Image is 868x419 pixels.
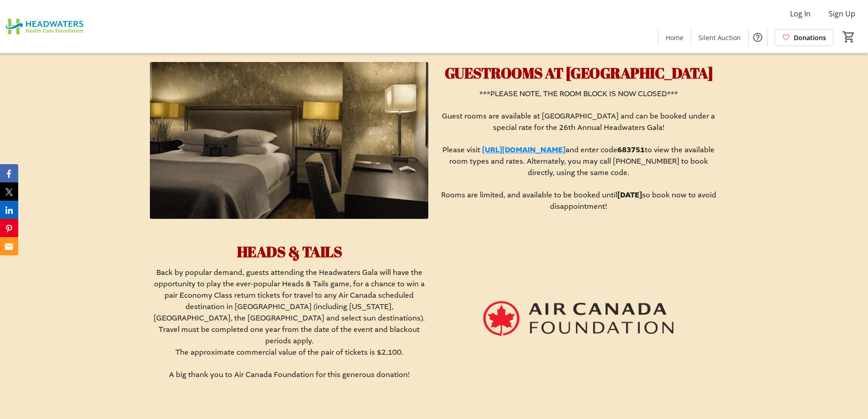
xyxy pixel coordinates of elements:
span: Guest rooms are available at [GEOGRAPHIC_DATA] and can be booked under a special rate for the 26t... [442,111,715,132]
span: HEADS & TAILS [237,242,342,261]
span: Silent Auction [699,33,741,42]
a: Silent Auction [691,29,748,46]
img: undefined [439,241,718,398]
span: Log In [790,8,811,19]
a: Donations [775,29,833,46]
button: Help [749,28,767,47]
a: Home [658,29,691,46]
button: Sign Up [822,6,863,21]
span: A big thank you to Air Canada Foundation for this generous donation! [169,370,410,379]
span: The approximate commercial value of the pair of tickets is $2,100. [175,347,403,357]
span: Sign Up [829,8,855,19]
span: Back by popular demand, guests attending the Headwaters Gala will have the opportunity to play th... [154,268,425,346]
button: Cart [841,29,857,45]
a: [URL][DOMAIN_NAME] [482,145,565,155]
span: Donations [794,33,826,42]
span: Rooms are limited, and available to be booked until [441,190,617,200]
span: to view the available room types and rates. Alternately, you may call [PHONE_NUMBER] to book dire... [449,145,715,177]
span: Home [666,33,683,42]
img: Headwaters Health Care Foundation's Logo [5,4,87,49]
button: Log In [783,6,818,21]
span: and enter code [565,145,617,155]
strong: [DATE] [617,190,642,200]
strong: 683751 [617,145,645,155]
span: GUESTROOMS AT [GEOGRAPHIC_DATA] [445,63,713,83]
span: ***PLEASE NOTE, THE ROOM BLOCK IS NOW CLOSED*** [479,89,678,98]
img: undefined [150,62,428,219]
span: Please visit [442,145,480,155]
